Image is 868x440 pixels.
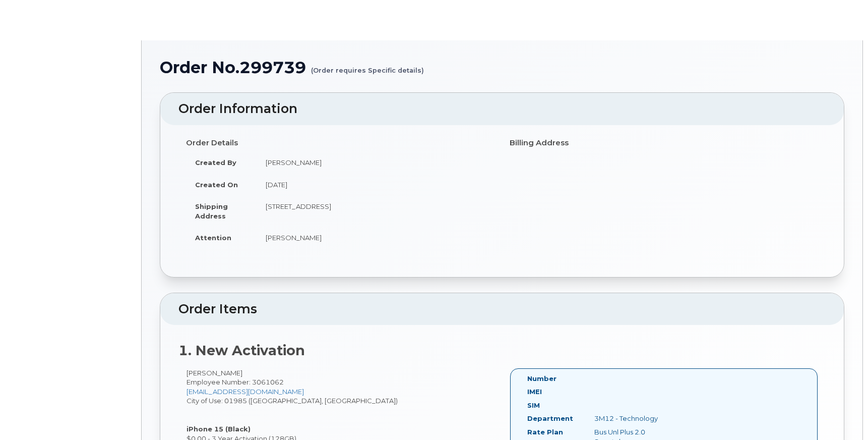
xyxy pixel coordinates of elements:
[178,342,305,359] strong: 1. New Activation
[527,427,563,437] label: Rate Plan
[187,425,251,433] strong: iPhone 15 (Black)
[311,59,424,74] small: (Order requires Specific details)
[527,414,573,423] label: Department
[178,102,826,116] h2: Order Information
[527,387,542,397] label: IMEI
[187,378,284,386] span: Employee Number: 3061062
[257,227,494,249] td: [PERSON_NAME]
[187,388,304,396] a: [EMAIL_ADDRESS][DOMAIN_NAME]
[186,139,494,147] h4: Order Details
[195,158,236,167] strong: Created By
[178,302,826,316] h2: Order Items
[195,234,231,242] strong: Attention
[195,202,228,220] strong: Shipping Address
[257,174,494,196] td: [DATE]
[527,374,556,383] label: Number
[510,139,818,147] h4: Billing Address
[195,181,238,189] strong: Created On
[587,414,680,423] div: 3M12 - Technology
[257,151,494,174] td: [PERSON_NAME]
[257,195,494,227] td: [STREET_ADDRESS]
[527,401,540,410] label: SIM
[160,59,844,76] h1: Order No.299739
